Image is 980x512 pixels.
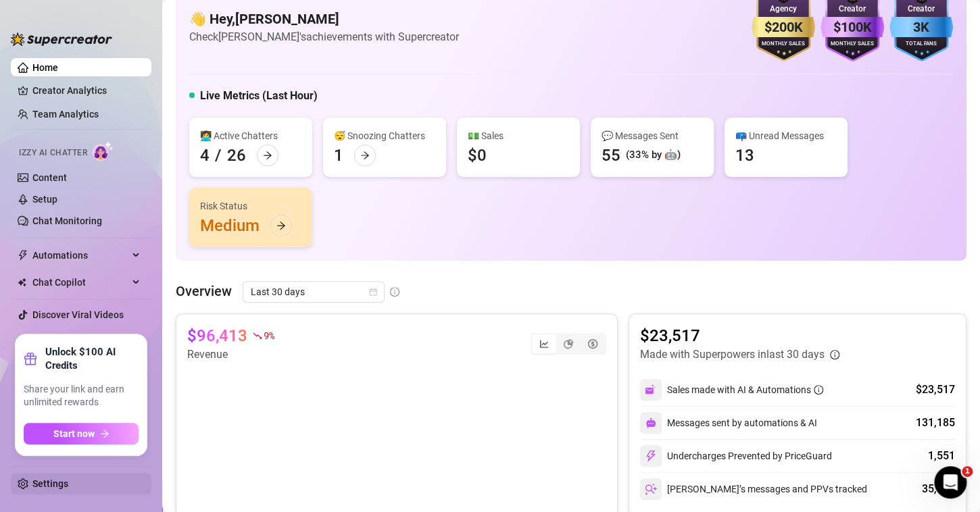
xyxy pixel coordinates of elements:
a: Team Analytics [32,109,99,120]
div: Risk Status [200,199,301,213]
div: 55 [602,145,620,166]
iframe: Intercom live chat [934,466,966,498]
span: calendar [369,288,377,296]
h4: 👋 Hey, [PERSON_NAME] [189,9,459,28]
span: Izzy AI Chatter [19,147,87,159]
span: arrow-right [100,429,109,438]
span: info-circle [830,350,839,359]
div: 35,751 [922,481,955,497]
div: Agency [752,3,815,16]
span: info-circle [390,287,399,297]
button: Start nowarrow-right [24,423,139,444]
div: Undercharges Prevented by PriceGuard [640,445,832,467]
div: 💬 Messages Sent [602,128,703,143]
div: 😴 Snoozing Chatters [334,128,435,143]
span: Automations [32,245,128,266]
div: 👩‍💻 Active Chatters [200,128,301,143]
div: 26 [227,145,246,166]
div: Monthly Sales [752,40,815,49]
a: Settings [32,478,68,489]
article: Check [PERSON_NAME]'s achievements with Supercreator [189,28,459,45]
div: Monthly Sales [820,40,884,49]
a: Creator Analytics [32,80,141,101]
span: line-chart [539,339,549,349]
div: 1,551 [928,448,955,464]
img: AI Chatter [93,141,114,161]
div: 131,185 [916,415,955,431]
div: [PERSON_NAME]’s messages and PPVs tracked [640,478,867,500]
span: pie-chart [564,339,573,349]
span: Start now [53,428,95,439]
div: segmented control [531,333,606,355]
div: Messages sent by automations & AI [640,412,817,434]
span: info-circle [814,385,823,394]
div: 3K [889,17,953,38]
a: Chat Monitoring [32,215,102,226]
div: 📪 Unread Messages [735,128,837,143]
div: 13 [735,145,754,166]
a: Setup [32,194,57,205]
img: svg%3e [645,384,657,396]
span: arrow-right [276,221,286,230]
div: $0 [468,145,487,166]
span: thunderbolt [18,250,28,261]
article: $96,413 [187,325,247,347]
div: (33% by 🤖) [626,147,681,163]
a: Discover Viral Videos [32,309,124,320]
div: $100K [820,17,884,38]
span: arrow-right [263,151,272,160]
div: Total Fans [889,40,953,49]
div: Creator [889,3,953,16]
span: arrow-right [360,151,370,160]
a: Content [32,172,67,183]
span: dollar-circle [588,339,597,349]
img: Chat Copilot [18,278,26,287]
img: svg%3e [645,417,656,428]
img: svg%3e [645,483,657,495]
h5: Live Metrics (Last Hour) [200,88,318,104]
div: Sales made with AI & Automations [667,382,823,397]
span: Share your link and earn unlimited rewards [24,383,139,409]
article: Revenue [187,347,274,363]
article: Made with Superpowers in last 30 days [640,347,825,363]
div: 4 [200,145,210,166]
strong: Unlock $100 AI Credits [45,345,139,372]
div: 1 [334,145,343,166]
span: Last 30 days [251,282,376,302]
article: Overview [176,281,232,301]
span: Chat Copilot [32,272,128,293]
span: 9 % [264,329,274,342]
span: gift [24,352,37,365]
span: 1 [962,466,973,477]
div: $200K [752,17,815,38]
article: $23,517 [640,325,839,347]
img: svg%3e [645,450,657,462]
div: 💵 Sales [468,128,569,143]
img: logo-BBDzfeDw.svg [11,32,112,46]
div: $23,517 [916,382,955,398]
div: Creator [820,3,884,16]
span: fall [253,331,262,340]
a: Home [32,62,58,73]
